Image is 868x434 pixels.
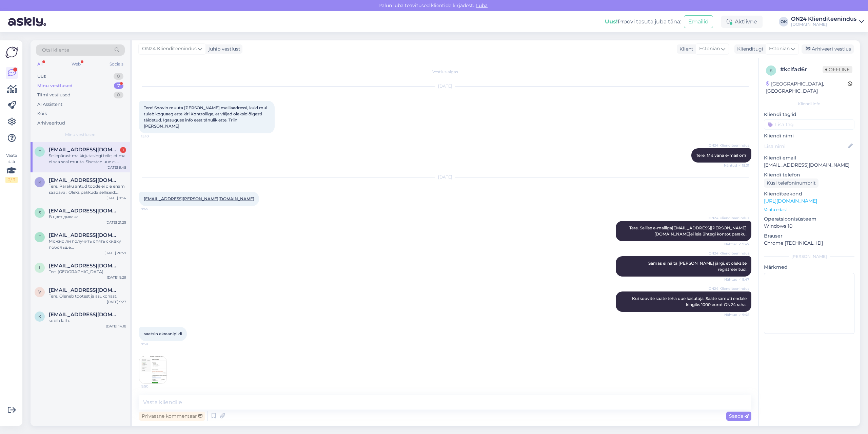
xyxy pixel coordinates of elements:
[764,132,854,139] p: Kliendi nimi
[139,412,205,421] div: Privaatne kommentaar
[114,82,123,89] div: 7
[709,286,749,291] span: ON24 Klienditeenindus
[141,134,166,139] span: 15:10
[141,341,166,346] span: 9:50
[629,225,747,237] span: Tere. Sellise e-mailiga ei leia ühtegi kontot paraku.
[696,153,747,158] span: Tere. Mis vana e-mail on?
[141,206,166,211] span: 9:45
[769,45,790,53] span: Estonian
[39,234,41,240] span: t
[709,143,749,148] span: ON24 Klienditeenindus
[654,225,747,237] a: [EMAIL_ADDRESS][PERSON_NAME][DOMAIN_NAME]
[49,269,126,275] div: Tee. [GEOGRAPHIC_DATA].
[108,60,125,69] div: Socials
[49,214,126,220] div: В цвет дивана
[106,324,126,329] div: [DATE] 14:18
[39,149,41,154] span: t
[648,261,748,272] span: Samas ei näita [PERSON_NAME] järgi, et oleksite registreeritud.
[791,22,856,27] div: [DOMAIN_NAME]
[605,18,681,26] div: Proovi tasuta juba täna:
[632,296,748,307] span: Kui soovite saate teha uue kasutaja. Saate samuti endale kingiks 1000 eurot ON24 raha.
[42,46,69,54] span: Otsi kliente
[49,183,126,195] div: Tere. Paraku antud toode ei ole enam saadaval. Oleks pakkuda selliseid: [URL][DOMAIN_NAME][PERSON...
[107,299,126,304] div: [DATE] 9:27
[764,154,854,162] p: Kliendi email
[107,275,126,280] div: [DATE] 9:29
[780,65,823,74] div: # kclfad6r
[764,215,854,223] p: Operatsioonisüsteem
[721,16,763,28] div: Aktiivne
[724,163,749,168] span: Nähtud ✓ 15:31
[5,177,18,183] div: 2 / 3
[764,119,854,130] input: Lisa tag
[5,152,18,183] div: Vaata siia
[144,196,254,201] a: [EMAIL_ADDRESS][PERSON_NAME][DOMAIN_NAME]
[474,2,490,8] span: Luba
[120,147,126,153] div: 1
[114,73,123,80] div: 0
[49,177,119,183] span: kauriurki@gmail.com
[764,264,854,271] p: Märkmed
[770,68,773,73] span: k
[764,171,854,178] p: Kliendi telefon
[37,92,71,98] div: Tiimi vestlused
[139,174,751,180] div: [DATE]
[764,198,817,204] a: [URL][DOMAIN_NAME]
[764,207,854,213] p: Vaata edasi ...
[764,162,854,169] p: [EMAIL_ADDRESS][DOMAIN_NAME]
[114,92,123,98] div: 0
[729,413,749,419] span: Saada
[38,289,41,295] span: v
[39,265,40,270] span: i
[791,16,856,22] div: ON24 Klienditeenindus
[104,250,126,256] div: [DATE] 20:59
[791,16,864,27] a: ON24 Klienditeenindus[DOMAIN_NAME]
[144,331,182,336] span: saatsin ekraanipildi
[724,242,749,247] span: Nähtud ✓ 9:47
[49,312,119,318] span: kiffu65@gmail.com
[779,17,788,26] div: OK
[139,356,166,383] img: Attachment
[49,238,126,250] div: Можно ли получить опять скидку побольше...
[823,66,852,73] span: Offline
[49,147,119,153] span: triinabel@hotmail.com
[37,101,62,108] div: AI Assistent
[764,253,854,260] div: [PERSON_NAME]
[709,251,749,256] span: ON24 Klienditeenindus
[49,153,126,165] div: Sellepärast ma kirjutasingi teile, et ma ei saa seal muuta. Sisestan uue e-maili, aga kogu aeg tu...
[49,263,119,269] span: info@pallantisgrupp.ee
[139,83,751,89] div: [DATE]
[709,215,749,221] span: ON24 Klienditeenindus
[764,232,854,240] p: Brauser
[37,110,47,117] div: Kõik
[39,210,41,215] span: s
[699,45,720,53] span: Estonian
[206,45,240,53] div: juhib vestlust
[106,165,126,170] div: [DATE] 9:48
[724,277,749,282] span: Nähtud ✓ 9:47
[65,132,96,138] span: Minu vestlused
[37,82,73,89] div: Minu vestlused
[764,178,818,188] div: Küsi telefoninumbrit
[677,45,693,53] div: Klient
[802,44,854,54] div: Arhiveeri vestlus
[764,111,854,118] p: Kliendi tag'id
[38,180,41,185] span: k
[37,120,65,127] div: Arhiveeritud
[105,220,126,225] div: [DATE] 21:25
[36,60,44,69] div: All
[70,60,82,69] div: Web
[38,314,41,319] span: k
[764,240,854,247] p: Chrome [TECHNICAL_ID]
[141,384,167,389] span: 9:50
[764,190,854,197] p: Klienditeekond
[106,195,126,201] div: [DATE] 9:34
[49,293,126,299] div: Tere. Oleneb tootest ja asukohast.
[684,15,713,28] button: Emailid
[605,18,618,25] b: Uus!
[766,80,848,95] div: [GEOGRAPHIC_DATA], [GEOGRAPHIC_DATA]
[764,223,854,230] p: Windows 10
[49,208,119,214] span: stryelkova.anka98@gmail.com
[724,312,749,317] span: Nähtud ✓ 9:48
[49,232,119,238] span: trulling@mail.ru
